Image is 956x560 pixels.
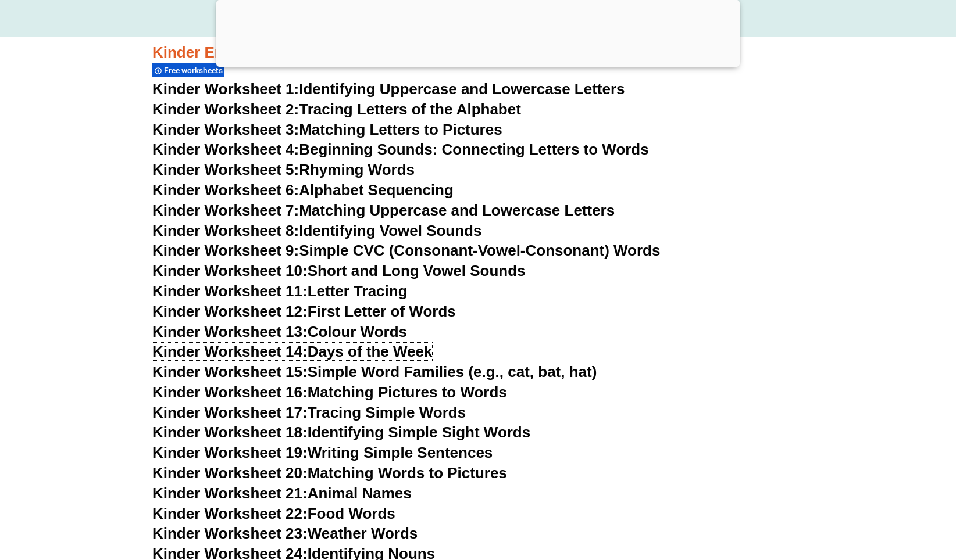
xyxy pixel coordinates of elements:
[152,80,625,98] a: Kinder Worksheet 1:Identifying Uppercase and Lowercase Letters
[152,363,308,380] span: Kinder Worksheet 15:
[152,181,454,199] a: Kinder Worksheet 6:Alphabet Sequencing
[152,262,308,279] span: Kinder Worksheet 10:
[152,202,299,219] span: Kinder Worksheet 7:
[152,161,299,178] span: Kinder Worksheet 5:
[152,141,649,158] a: Kinder Worksheet 4:Beginning Sounds: Connecting Letters to Words
[152,484,412,502] a: Kinder Worksheet 21:Animal Names
[152,464,507,482] a: Kinder Worksheet 20:Matching Words to Pictures
[152,323,308,340] span: Kinder Worksheet 13:
[152,63,224,77] div: Free worksheets
[152,262,526,279] a: Kinder Worksheet 10:Short and Long Vowel Sounds
[152,505,395,522] a: Kinder Worksheet 22:Food Words
[152,100,299,118] span: Kinder Worksheet 2:
[152,181,299,199] span: Kinder Worksheet 6:
[152,525,418,542] a: Kinder Worksheet 23:Weather Words
[152,282,408,300] a: Kinder Worksheet 11:Letter Tracing
[152,141,299,158] span: Kinder Worksheet 4:
[152,222,299,239] span: Kinder Worksheet 8:
[152,505,308,522] span: Kinder Worksheet 22:
[152,303,308,320] span: Kinder Worksheet 12:
[152,303,456,320] a: Kinder Worksheet 12:First Letter of Words
[152,464,308,482] span: Kinder Worksheet 20:
[152,242,299,259] span: Kinder Worksheet 9:
[152,222,481,239] a: Kinder Worksheet 8:Identifying Vowel Sounds
[152,404,308,421] span: Kinder Worksheet 17:
[152,484,308,502] span: Kinder Worksheet 21:
[152,323,407,340] a: Kinder Worksheet 13:Colour Words
[762,429,956,560] iframe: Chat Widget
[152,282,308,300] span: Kinder Worksheet 11:
[152,343,308,360] span: Kinder Worksheet 14:
[152,363,597,380] a: Kinder Worksheet 15:Simple Word Families (e.g., cat, bat, hat)
[152,423,530,441] a: Kinder Worksheet 18:Identifying Simple Sight Words
[152,525,308,542] span: Kinder Worksheet 23:
[152,121,502,138] a: Kinder Worksheet 3:Matching Letters to Pictures
[152,444,493,461] a: Kinder Worksheet 19:Writing Simple Sentences
[152,343,432,360] a: Kinder Worksheet 14:Days of the Week
[152,423,308,441] span: Kinder Worksheet 18:
[152,383,308,401] span: Kinder Worksheet 16:
[152,444,308,461] span: Kinder Worksheet 19:
[152,404,466,421] a: Kinder Worksheet 17:Tracing Simple Words
[152,121,299,138] span: Kinder Worksheet 3:
[164,66,226,75] span: Free worksheets
[152,161,415,178] a: Kinder Worksheet 5:Rhyming Words
[152,80,299,98] span: Kinder Worksheet 1:
[152,100,521,118] a: Kinder Worksheet 2:Tracing Letters of the Alphabet
[152,202,615,219] a: Kinder Worksheet 7:Matching Uppercase and Lowercase Letters
[152,242,660,259] a: Kinder Worksheet 9:Simple CVC (Consonant-Vowel-Consonant) Words
[152,383,507,401] a: Kinder Worksheet 16:Matching Pictures to Words
[152,43,804,63] h3: Kinder English Worksheets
